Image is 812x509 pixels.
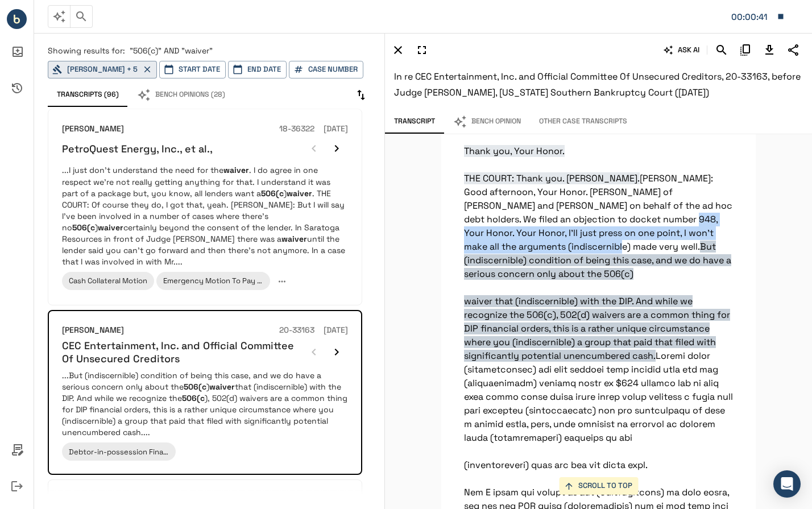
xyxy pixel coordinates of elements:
[130,45,213,56] span: "506(c)" AND "waiver"
[228,61,287,78] button: End Date
[726,5,790,28] button: Matter: 48557/2
[62,339,303,366] h6: CEC Entertainment, Inc. and Official Committee Of Unsecured Creditors
[62,494,124,506] h6: [PERSON_NAME]
[48,45,125,56] span: Showing results for:
[62,370,348,438] p: ...But (indiscernible) condition of being this case, and we do have a serious concern only about ...
[287,188,312,198] em: waiver
[261,188,284,198] em: 506(c
[773,470,801,498] div: Open Intercom Messenger
[163,276,433,285] span: Emergency Motion To Pay Certain Prepetition Taxes And Related Obligations
[128,83,234,107] button: Bench Opinions (28)
[661,40,702,60] button: ASK AI
[69,276,147,285] span: Cash Collateral Motion
[385,110,444,134] button: Transcript
[280,494,314,506] h6: 16-31928
[62,324,124,337] h6: [PERSON_NAME]
[324,123,348,135] h6: [DATE]
[530,110,636,134] button: Other Case Transcripts
[182,393,205,403] em: 506(c
[62,164,348,267] p: ...I just don’t understand the need for the . I do agree in one respect we’re not really getting ...
[48,61,157,78] button: [PERSON_NAME] + 5
[62,123,124,135] h6: [PERSON_NAME]
[324,494,348,506] h6: [DATE]
[712,40,731,60] button: Search
[559,477,638,495] button: SCROLL TO TOP
[760,40,779,60] button: Download Transcript
[98,222,123,233] em: waiver
[324,324,348,337] h6: [DATE]
[394,71,801,98] span: In re CEC Entertainment, Inc. and Official Committee Of Unsecured Creditors, 20-33163, before Jud...
[289,61,363,78] button: Case Number
[279,324,314,337] h6: 20-33163
[159,61,226,78] button: Start Date
[736,40,755,60] button: Copy Citation
[223,165,249,175] em: waiver
[784,40,803,60] button: Share Transcript
[279,123,314,135] h6: 18-36322
[72,222,95,233] em: 506(c
[281,234,307,244] em: waiver
[69,447,257,457] span: Debtor-in-possession Financing Agreement Approval
[209,382,235,392] em: waiver
[48,83,128,107] button: Transcripts (96)
[731,10,771,24] div: Matter: 48557/2
[464,241,731,362] span: But (indiscernible) condition of being this case, and we do have a serious concern only about the...
[62,142,213,155] h6: PetroQuest Energy, Inc., et al.,
[184,382,206,392] em: 506(c
[444,110,530,134] button: Bench Opinion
